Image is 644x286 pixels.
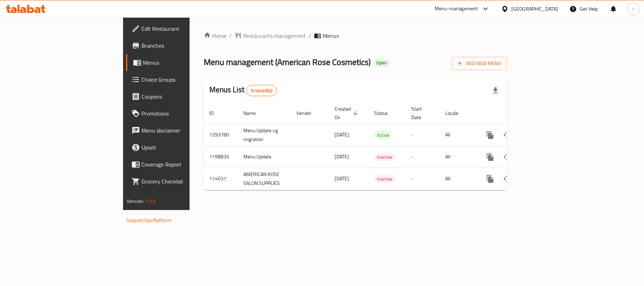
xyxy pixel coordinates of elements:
[445,109,468,117] span: Locale
[126,105,231,122] a: Promotions
[141,109,225,118] span: Promotions
[499,127,516,144] button: Change Status
[126,156,231,173] a: Coverage Report
[234,31,306,40] a: Restaurants management
[126,71,231,88] a: Choice Groups
[204,54,371,70] span: Menu management ( American Rose Cosmetics )
[499,170,516,187] button: Change Status
[243,109,265,117] span: Name
[141,92,225,101] span: Coupons
[476,103,555,124] th: Actions
[126,173,231,190] a: Grocery Checklist
[126,88,231,105] a: Coupons
[246,87,277,94] span: 3 record(s)
[374,153,395,161] span: Inactive
[411,105,431,122] span: Start Date
[440,146,476,168] td: All
[141,24,225,33] span: Edit Restaurant
[126,122,231,139] a: Menu disclaimer
[406,146,440,168] td: -
[440,124,476,146] td: All
[204,31,507,40] nav: breadcrumb
[374,109,397,117] span: Status
[209,84,277,96] h2: Menus List
[238,168,291,190] td: AMERICAN ROSE SALON SUPPLIES
[452,57,507,70] button: Add New Menu
[246,85,277,96] div: Total records count
[406,124,440,146] td: -
[335,152,349,161] span: [DATE]
[335,130,349,139] span: [DATE]
[296,109,320,117] span: Vendor
[145,197,156,206] span: 1.0.0
[126,139,231,156] a: Upsell
[141,41,225,50] span: Branches
[238,146,291,168] td: Menu Update
[440,168,476,190] td: All
[633,5,634,13] span: i
[143,58,225,67] span: Menus
[126,37,231,54] a: Branches
[374,175,395,183] span: Inactive
[435,5,478,13] div: Menu-management
[511,5,558,13] div: [GEOGRAPHIC_DATA]
[309,31,311,40] li: /
[141,160,225,169] span: Coverage Report
[238,124,291,146] td: Menu Update-cg migration
[482,148,499,165] button: more
[406,168,440,190] td: -
[374,131,392,139] span: Active
[209,109,223,117] span: ID
[487,82,504,99] div: Export file
[127,209,159,218] span: Get support on:
[126,20,231,37] a: Edit Restaurant
[335,105,360,122] span: Created On
[323,31,339,40] span: Menus
[373,59,390,67] div: Open
[482,170,499,187] button: more
[141,177,225,186] span: Grocery Checklist
[141,143,225,152] span: Upsell
[373,60,390,66] span: Open
[141,126,225,135] span: Menu disclaimer
[499,148,516,165] button: Change Status
[335,174,349,183] span: [DATE]
[126,54,231,71] a: Menus
[127,197,144,206] span: Version:
[374,131,392,139] div: Active
[243,31,306,40] span: Restaurants management
[141,75,225,84] span: Choice Groups
[458,59,501,68] span: Add New Menu
[127,216,172,225] a: Support.OpsPlatform
[204,103,555,190] table: enhanced table
[482,127,499,144] button: more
